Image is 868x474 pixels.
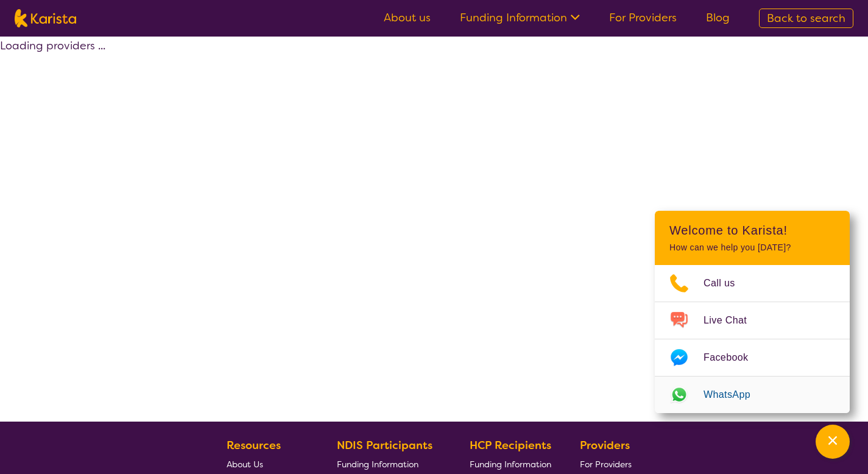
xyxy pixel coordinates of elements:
span: WhatsApp [704,386,765,404]
span: Funding Information [337,459,418,470]
div: Channel Menu [655,211,850,413]
span: Facebook [704,348,763,367]
button: Channel Menu [816,425,850,459]
ul: Choose channel [655,265,850,413]
a: Funding Information [337,455,442,473]
span: Back to search [767,11,845,26]
span: Funding Information [470,459,551,470]
b: HCP Recipients [470,438,551,453]
a: For Providers [580,455,637,473]
span: Live Chat [704,311,761,330]
a: Back to search [759,9,853,28]
span: For Providers [580,459,632,470]
b: Providers [580,438,630,453]
a: About Us [227,455,308,473]
a: Blog [706,10,730,25]
b: Resources [227,438,281,453]
img: Karista logo [15,9,76,27]
a: Web link opens in a new tab. [655,377,850,413]
a: Funding Information [460,10,580,25]
a: For Providers [609,10,677,25]
a: About us [384,10,431,25]
a: Funding Information [470,455,551,473]
span: Call us [704,274,750,292]
b: NDIS Participants [337,438,432,453]
span: About Us [227,459,263,470]
p: How can we help you [DATE]? [669,242,835,253]
h2: Welcome to Karista! [669,223,835,238]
